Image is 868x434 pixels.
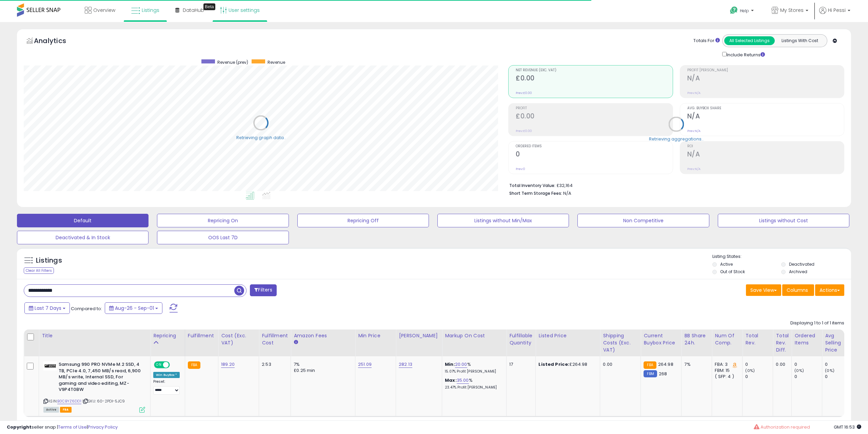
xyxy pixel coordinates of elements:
span: All listings currently available for purchase on Amazon [43,407,59,413]
a: 251.09 [358,361,372,368]
div: Retrieving aggregations.. [649,136,704,142]
div: Preset: [153,379,180,395]
div: 0.00 [603,361,635,367]
div: 7% [684,361,707,367]
div: Repricing [153,332,182,339]
p: 15.07% Profit [PERSON_NAME] [445,369,501,374]
span: Compared to: [71,305,102,312]
div: Current Buybox Price [644,332,678,346]
a: Privacy Policy [88,424,118,430]
a: Hi Pessi [819,7,850,22]
button: Repricing On [157,214,289,227]
div: Displaying 1 to 1 of 1 items [790,320,844,326]
span: Help [740,8,749,14]
span: Listings [142,7,159,14]
div: Shipping Costs (Exc. VAT) [603,332,638,354]
label: Archived [789,269,807,275]
div: 0 [794,361,822,367]
span: Aug-26 - Sep-01 [115,305,154,312]
div: Markup on Cost [445,332,504,339]
button: Non Competitive [577,214,709,227]
span: OFF [169,362,180,368]
div: 0.00 [776,361,786,367]
b: Max: [445,377,457,383]
div: Fulfillment Cost [262,332,288,346]
div: Cost (Exc. VAT) [221,332,256,346]
h5: Listings [36,256,62,265]
div: Retrieving graph data.. [236,134,286,140]
div: FBA: 3 [715,361,737,367]
span: ON [155,362,163,368]
span: FBA [60,407,72,413]
button: Default [17,214,149,227]
div: Clear All Filters [24,267,54,274]
div: 0 [745,361,773,367]
small: Amazon Fees. [294,339,298,345]
img: 41xGgpwGJKL._SL40_.jpg [43,361,57,371]
label: Out of Stock [720,269,745,275]
small: (0%) [825,368,834,373]
span: 268 [659,371,667,377]
a: 189.20 [221,361,235,368]
span: Overview [93,7,115,14]
button: Repricing Off [297,214,429,227]
span: Hi Pessi [828,7,846,14]
b: Samsung 990 PRO NVMe M.2 SSD, 4 TB, PCIe 4.0, 7,450 MB/s read, 6,900 MB/s write, Internal SSD, Fo... [59,361,141,395]
span: My Stores [780,7,804,14]
span: Columns [787,287,808,294]
button: Filters [250,284,276,296]
button: Columns [782,284,814,296]
div: Total Rev. [745,332,770,346]
div: 2.53 [262,361,285,367]
button: OOS Last 7D [157,231,289,244]
div: Min Price [358,332,393,339]
div: 0 [825,361,852,367]
div: Fulfillable Quantity [509,332,533,346]
a: 20.00 [455,361,467,368]
button: Listings With Cost [774,36,825,45]
div: ( SFP: 4 ) [715,374,737,380]
button: Actions [815,284,844,296]
a: Terms of Use [58,424,87,430]
div: Fulfillment [188,332,215,339]
span: Authorization required [761,424,810,430]
button: Save View [746,284,781,296]
div: Include Returns [717,51,773,58]
a: Help [725,1,761,22]
div: Listed Price [538,332,597,339]
small: (0%) [745,368,755,373]
button: Listings without Cost [718,214,849,227]
span: DataHub [183,7,204,14]
p: 23.47% Profit [PERSON_NAME] [445,385,501,390]
span: 264.98 [658,361,673,367]
div: FBM: 15 [715,367,737,374]
span: Last 7 Days [35,305,61,312]
div: % [445,361,501,374]
b: Listed Price: [538,361,569,367]
th: The percentage added to the cost of goods (COGS) that forms the calculator for Min & Max prices. [442,329,507,356]
div: Avg Selling Price [825,332,850,354]
button: Last 7 Days [24,302,70,314]
div: Ordered Items [794,332,819,346]
h5: Analytics [34,36,79,47]
div: BB Share 24h. [684,332,709,346]
div: % [445,377,501,390]
div: 17 [509,361,530,367]
a: 282.13 [399,361,412,368]
div: Amazon Fees [294,332,352,339]
small: FBA [644,361,656,369]
div: Num of Comp. [715,332,739,346]
button: Aug-26 - Sep-01 [105,302,162,314]
button: All Selected Listings [724,36,775,45]
label: Active [720,261,733,267]
div: 0 [745,374,773,380]
label: Deactivated [789,261,814,267]
div: £264.98 [538,361,595,367]
div: Title [42,332,147,339]
button: Listings without Min/Max [437,214,569,227]
small: FBA [188,361,200,369]
span: 2025-09-10 16:53 GMT [834,424,861,430]
button: Deactivated & In Stock [17,231,149,244]
a: B0CBYZ6DD1 [57,398,81,404]
div: Total Rev. Diff. [776,332,789,354]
